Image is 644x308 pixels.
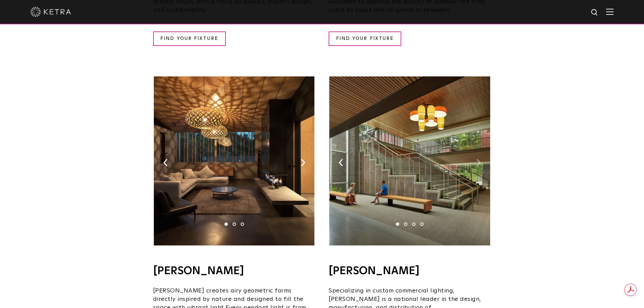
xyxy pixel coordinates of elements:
img: Lumetta_KetraReadySolutions-03.jpg [329,76,490,245]
h4: [PERSON_NAME] [153,266,315,277]
img: TruBridge_KetraReadySolutions-01.jpg [154,76,314,245]
img: arrow-right-black.svg [301,159,305,166]
img: arrow-left-black.svg [163,159,168,166]
span: [PERSON_NAME] [329,296,380,302]
a: FIND YOUR FIXTURE [329,31,401,46]
img: arrow-right-black.svg [476,159,481,166]
img: search icon [591,8,599,17]
a: FIND YOUR FIXTURE [153,31,226,46]
span: Specializing in custom commercial lighting, [329,288,455,294]
img: arrow-left-black.svg [339,159,343,166]
img: Hamburger%20Nav.svg [606,8,614,15]
h4: [PERSON_NAME] [329,266,491,277]
img: ketra-logo-2019-white [30,7,71,17]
